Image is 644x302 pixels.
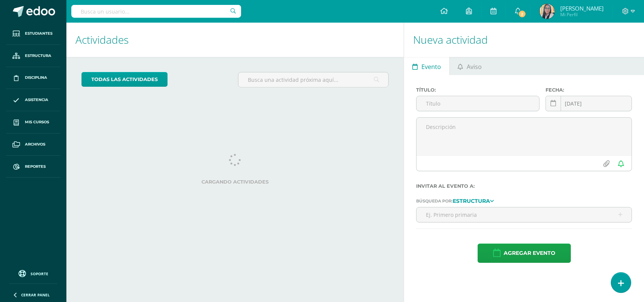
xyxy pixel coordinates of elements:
img: 686a06a3bf1af68f69e33fbdca467678.png [539,4,555,19]
a: Disciplina [6,67,60,89]
span: Mis cursos [25,119,49,125]
button: Agregar evento [478,244,571,263]
span: [PERSON_NAME] [560,5,604,12]
span: Archivos [25,141,45,147]
h1: Actividades [75,23,395,57]
a: Reportes [6,156,60,178]
span: Asistencia [25,97,48,103]
a: Archivos [6,133,60,156]
a: Estructura [6,45,60,67]
label: Invitar al evento a: [416,183,632,189]
a: todas las Actividades [81,72,168,87]
span: Estructura [25,53,51,59]
strong: Estructura [453,198,490,204]
span: Evento [421,58,441,76]
a: Asistencia [6,89,60,111]
a: Evento [404,57,449,75]
span: Reportes [25,164,46,170]
input: Fecha de entrega [546,96,632,111]
span: Soporte [31,271,48,276]
a: Estructura [453,198,494,203]
span: Estudiantes [25,31,52,37]
label: Cargando actividades [81,179,389,185]
span: 2 [518,10,526,18]
span: Aviso [467,58,482,76]
span: Mi Perfil [560,11,604,18]
a: Aviso [450,57,490,75]
span: Búsqueda por: [416,198,453,204]
input: Busca un usuario... [71,5,241,18]
input: Busca una actividad próxima aquí... [238,72,388,87]
label: Título: [416,87,539,93]
span: Agregar evento [504,244,555,262]
a: Mis cursos [6,111,60,133]
span: Disciplina [25,75,47,81]
span: Cerrar panel [21,292,50,297]
a: Estudiantes [6,23,60,45]
a: Soporte [9,268,57,278]
input: Ej. Primero primaria [417,207,632,222]
input: Título [417,96,539,111]
label: Fecha: [546,87,632,93]
h1: Nueva actividad [413,23,635,57]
